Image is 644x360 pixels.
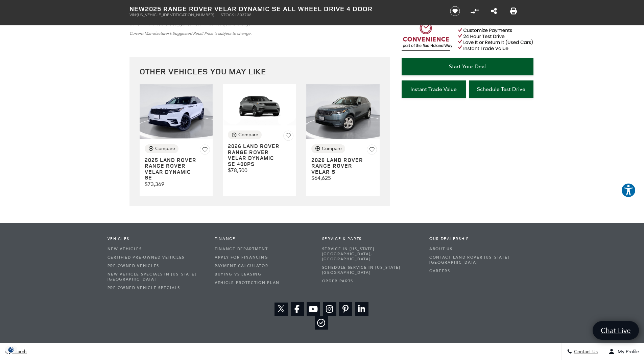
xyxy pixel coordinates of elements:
span: My Profile [615,349,639,355]
aside: Accessibility Help Desk [621,183,636,199]
button: Save vehicle [448,6,462,17]
a: Schedule Service in [US_STATE][GEOGRAPHIC_DATA] [322,263,420,277]
a: Pre-Owned Vehicles [108,262,205,270]
div: Compare [322,146,342,152]
button: Save Vehicle [200,144,210,156]
img: 2025 LAND ROVER Range Rover Velar Dynamic SE [140,84,213,139]
p: Current Manufacturer’s Suggested Retail Price is subject to change. [129,30,390,37]
a: Certified Pre-Owned Vehicles [108,253,205,262]
span: Start Your Deal [449,63,486,70]
a: Contact Land Rover [US_STATE][GEOGRAPHIC_DATA] [429,253,527,267]
button: Save Vehicle [283,130,293,142]
iframe: YouTube video player [402,101,533,208]
span: Instant Trade Value [410,86,457,92]
span: Schedule Test Drive [477,86,525,92]
h2: Other Vehicles You May Like [140,67,380,76]
a: Open Pinterest-p in a new window [339,302,352,316]
a: 2026 LAND ROVER Range Rover Velar S $64,625 [311,157,377,182]
a: Service in [US_STATE][GEOGRAPHIC_DATA], [GEOGRAPHIC_DATA] [322,245,420,263]
button: Compare Vehicle [145,144,178,153]
h1: 2025 Range Rover Velar Dynamic SE All Wheel Drive 4 Door [129,5,439,13]
h3: 2026 LAND ROVER Range Rover Velar Dynamic SE 400PS [228,143,280,167]
a: Start Your Deal [402,58,533,75]
a: New Vehicle Specials in [US_STATE][GEOGRAPHIC_DATA] [108,270,205,284]
a: Instant Trade Value [402,80,466,98]
a: Open Facebook in a new window [291,302,304,316]
span: [US_VEHICLE_IDENTIFICATION_NUMBER] [137,13,214,17]
button: Compare Vehicle [228,130,262,139]
strong: New [129,4,145,13]
h3: 2025 LAND ROVER Range Rover Velar Dynamic SE [145,157,197,181]
p: $64,625 [311,175,377,181]
span: Contact Us [572,349,598,355]
span: Our Dealership [429,237,527,241]
div: Compare [238,132,258,138]
a: Finance Department [215,245,312,253]
span: Service & Parts [322,237,420,241]
p: $78,500 [228,167,293,173]
span: L803708 [235,13,252,17]
h3: 2026 LAND ROVER Range Rover Velar S [311,157,364,175]
a: 2025 LAND ROVER Range Rover Velar Dynamic SE $73,369 [145,157,210,187]
a: Open Twitter in a new window [275,303,288,316]
a: Open Youtube-play in a new window [307,302,320,316]
a: Payment Calculator [215,262,312,270]
span: Chat Live [597,326,634,335]
span: Stock: [221,13,235,17]
a: Careers [429,267,527,275]
a: Open Linkedin in a new window [355,302,368,316]
span: Finance [215,237,312,241]
a: About Us [429,245,527,253]
a: Buying vs Leasing [215,270,312,279]
a: 2026 LAND ROVER Range Rover Velar Dynamic SE 400PS $78,500 [228,143,293,173]
button: Save Vehicle [367,144,377,156]
button: Explore your accessibility options [621,183,636,198]
a: Pre-Owned Vehicle Specials [108,284,205,292]
a: Apply for Financing [215,253,312,262]
a: New Vehicles [108,245,205,253]
a: Print this New 2025 Range Rover Velar Dynamic SE All Wheel Drive 4 Door [510,7,517,15]
img: 2026 LAND ROVER Range Rover Velar S [306,84,380,139]
button: Compare Vehicle [311,144,345,153]
button: Compare Vehicle [470,6,480,16]
a: Chat Live [593,321,639,340]
button: Open user profile menu [603,343,644,360]
a: Order Parts [322,277,420,285]
img: Opt-Out Icon [3,346,19,353]
img: 2026 LAND ROVER Range Rover Velar Dynamic SE 400PS [223,84,296,125]
span: VIN: [129,13,137,17]
section: Click to Open Cookie Consent Modal [3,346,19,353]
p: $73,369 [145,181,210,187]
a: Share this New 2025 Range Rover Velar Dynamic SE All Wheel Drive 4 Door [491,7,497,15]
a: Open Instagram in a new window [323,302,336,316]
span: Vehicles [108,237,205,241]
div: Compare [155,146,175,152]
a: Vehicle Protection Plan [215,279,312,287]
a: Schedule Test Drive [469,80,533,98]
